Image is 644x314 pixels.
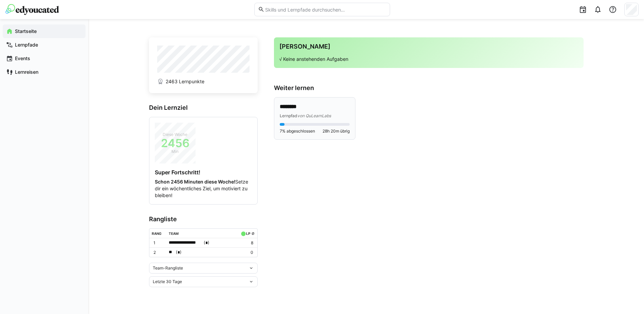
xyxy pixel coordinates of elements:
h4: Super Fortschritt! [155,169,252,176]
span: ( ) [176,249,182,256]
input: Skills und Lernpfade durchsuchen… [264,6,386,13]
span: von QuLearnLabs [297,113,331,118]
div: Team [169,231,179,235]
p: 8 [239,240,253,246]
span: Team-Rangliste [153,265,183,271]
p: 0 [239,250,253,255]
p: 1 [153,240,164,246]
div: Rang [152,231,162,235]
span: 28h 20m übrig [323,128,350,134]
span: Lernpfad [280,113,297,118]
h3: [PERSON_NAME] [279,43,578,50]
h3: Rangliste [149,215,258,223]
div: LP [246,231,250,235]
span: ( ) [204,239,209,246]
span: 2463 Lernpunkte [166,78,204,85]
h3: Weiter lernen [274,84,584,92]
span: Letzte 30 Tage [153,279,182,284]
strong: Schon 2456 Minuten diese Woche! [155,179,235,185]
p: √ Keine anstehenden Aufgaben [279,56,578,63]
span: 7% abgeschlossen [280,128,315,134]
h3: Dein Lernziel [149,104,258,111]
p: Setze dir ein wöchentliches Ziel, um motiviert zu bleiben! [155,178,252,199]
a: ø [252,230,255,236]
p: 2 [153,250,164,255]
